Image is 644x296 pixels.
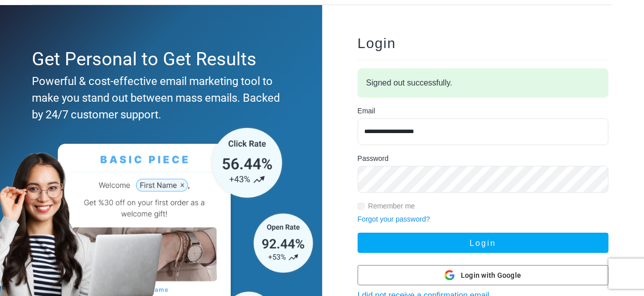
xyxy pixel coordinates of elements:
label: Email [358,106,375,116]
label: Password [358,153,389,164]
span: Login [358,35,396,51]
button: Login with Google [358,265,609,285]
div: Signed out successfully. [358,68,609,98]
span: Login with Google [461,270,521,281]
label: Remember me [368,201,415,212]
a: Forgot your password? [358,215,430,223]
button: Login [358,233,609,253]
div: Powerful & cost-effective email marketing tool to make you stand out between mass emails. Backed ... [32,73,285,123]
div: Get Personal to Get Results [32,46,285,73]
